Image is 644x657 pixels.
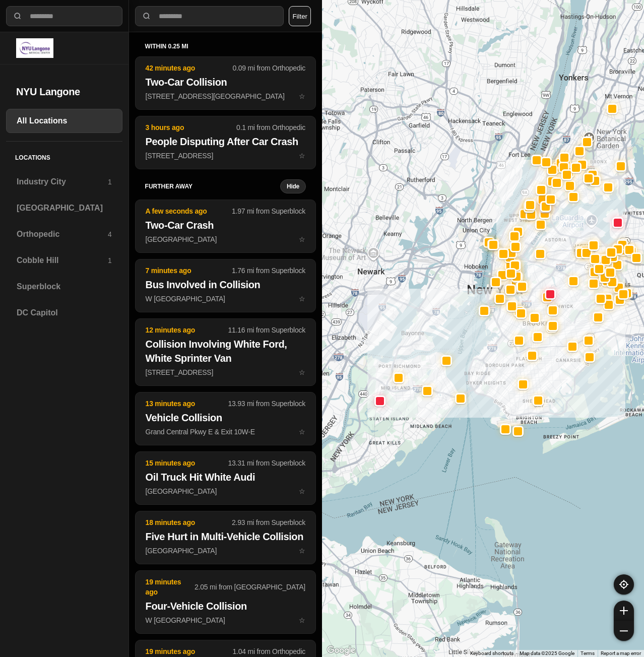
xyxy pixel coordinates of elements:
p: [STREET_ADDRESS][GEOGRAPHIC_DATA] [146,91,305,101]
p: 0.09 mi from Orthopedic [233,63,305,73]
p: 2.05 mi from [GEOGRAPHIC_DATA] [195,582,305,592]
p: 3 hours ago [146,122,237,133]
h2: Bus Involved in Collision [146,278,305,292]
a: 19 minutes ago2.05 mi from [GEOGRAPHIC_DATA]Four-Vehicle CollisionW [GEOGRAPHIC_DATA]star [135,616,316,624]
img: Google [325,644,358,657]
p: 12 minutes ago [146,325,228,335]
p: A few seconds ago [146,206,232,216]
h5: further away [145,182,280,190]
p: 11.16 mi from Superblock [228,325,305,335]
a: Superblock [6,275,122,299]
a: Industry City1 [6,170,122,194]
p: 13 minutes ago [146,399,228,409]
span: star [299,616,305,624]
button: 3 hours ago0.1 mi from OrthopedicPeople Disputing After Car Crash[STREET_ADDRESS]star [135,116,316,169]
button: A few seconds ago1.97 mi from SuperblockTwo-Car Crash[GEOGRAPHIC_DATA]star [135,200,316,253]
p: 1.04 mi from Orthopedic [233,646,305,656]
a: Terms (opens in new tab) [581,650,595,656]
small: Hide [287,182,299,190]
h2: Oil Truck Hit White Audi [146,470,305,484]
button: 12 minutes ago11.16 mi from SuperblockCollision Involving White Ford, White Sprinter Van[STREET_A... [135,318,316,386]
img: zoom-out [620,627,628,635]
button: zoom-in [614,601,634,621]
span: star [299,487,305,495]
h3: All Locations [17,115,112,127]
p: 4 [108,229,112,239]
button: 42 minutes ago0.09 mi from OrthopedicTwo-Car Collision[STREET_ADDRESS][GEOGRAPHIC_DATA]star [135,56,316,110]
p: [GEOGRAPHIC_DATA] [146,546,305,556]
span: Map data ©2025 Google [520,650,574,656]
span: star [299,235,305,243]
a: 13 minutes ago13.93 mi from SuperblockVehicle CollisionGrand Central Pkwy E & Exit 10W-Estar [135,427,316,436]
a: DC Capitol [6,301,122,325]
button: zoom-out [614,621,634,641]
a: A few seconds ago1.97 mi from SuperblockTwo-Car Crash[GEOGRAPHIC_DATA]star [135,235,316,243]
p: 18 minutes ago [146,517,232,528]
h2: Four-Vehicle Collision [146,599,305,613]
span: star [299,295,305,303]
p: [GEOGRAPHIC_DATA] [146,234,305,244]
h3: Superblock [17,281,112,293]
button: 19 minutes ago2.05 mi from [GEOGRAPHIC_DATA]Four-Vehicle CollisionW [GEOGRAPHIC_DATA]star [135,570,316,634]
button: Hide [280,179,306,193]
img: search [142,11,152,21]
img: recenter [619,580,628,589]
p: Grand Central Pkwy E & Exit 10W-E [146,427,305,437]
h2: Vehicle Collision [146,411,305,425]
a: 18 minutes ago2.93 mi from SuperblockFive Hurt in Multi-Vehicle Collision[GEOGRAPHIC_DATA]star [135,546,316,555]
p: 13.93 mi from Superblock [228,399,305,409]
a: Open this area in Google Maps (opens a new window) [325,644,358,657]
p: 1.76 mi from Superblock [232,266,305,276]
p: [STREET_ADDRESS] [146,151,305,161]
img: logo [16,38,53,58]
a: Report a map error [601,650,641,656]
p: 1.97 mi from Superblock [232,206,305,216]
span: star [299,368,305,376]
span: star [299,152,305,160]
a: 12 minutes ago11.16 mi from SuperblockCollision Involving White Ford, White Sprinter Van[STREET_A... [135,368,316,376]
p: [STREET_ADDRESS] [146,367,305,377]
h3: DC Capitol [17,307,112,319]
button: recenter [614,574,634,595]
a: All Locations [6,109,122,133]
p: W [GEOGRAPHIC_DATA] [146,294,305,304]
p: 19 minutes ago [146,646,233,656]
h3: Cobble Hill [17,254,108,267]
a: 7 minutes ago1.76 mi from SuperblockBus Involved in CollisionW [GEOGRAPHIC_DATA]star [135,294,316,303]
p: 0.1 mi from Orthopedic [236,122,305,133]
p: 1 [108,255,112,266]
span: star [299,428,305,436]
p: 7 minutes ago [146,266,232,276]
p: W [GEOGRAPHIC_DATA] [146,615,305,625]
h3: Industry City [17,176,108,188]
h2: People Disputing After Car Crash [146,135,305,149]
h2: Collision Involving White Ford, White Sprinter Van [146,337,305,365]
a: Cobble Hill1 [6,248,122,273]
button: 15 minutes ago13.31 mi from SuperblockOil Truck Hit White Audi[GEOGRAPHIC_DATA]star [135,451,316,505]
button: 18 minutes ago2.93 mi from SuperblockFive Hurt in Multi-Vehicle Collision[GEOGRAPHIC_DATA]star [135,511,316,564]
p: 19 minutes ago [146,577,195,597]
a: Orthopedic4 [6,222,122,246]
a: 42 minutes ago0.09 mi from OrthopedicTwo-Car Collision[STREET_ADDRESS][GEOGRAPHIC_DATA]star [135,92,316,100]
span: star [299,547,305,555]
p: 2.93 mi from Superblock [232,517,305,528]
p: 13.31 mi from Superblock [228,458,305,468]
p: [GEOGRAPHIC_DATA] [146,486,305,496]
button: 7 minutes ago1.76 mi from SuperblockBus Involved in CollisionW [GEOGRAPHIC_DATA]star [135,259,316,312]
h2: Five Hurt in Multi-Vehicle Collision [146,530,305,544]
a: 3 hours ago0.1 mi from OrthopedicPeople Disputing After Car Crash[STREET_ADDRESS]star [135,151,316,160]
h5: Locations [6,142,122,170]
h3: [GEOGRAPHIC_DATA] [17,202,112,214]
img: zoom-in [620,607,628,615]
button: Filter [289,6,311,26]
h2: NYU Langone [16,85,112,99]
p: 15 minutes ago [146,458,228,468]
h3: Orthopedic [17,228,108,240]
h2: Two-Car Collision [146,75,305,89]
a: [GEOGRAPHIC_DATA] [6,196,122,220]
button: 13 minutes ago13.93 mi from SuperblockVehicle CollisionGrand Central Pkwy E & Exit 10W-Estar [135,392,316,445]
p: 1 [108,177,112,187]
h5: within 0.25 mi [145,42,306,50]
a: 15 minutes ago13.31 mi from SuperblockOil Truck Hit White Audi[GEOGRAPHIC_DATA]star [135,487,316,495]
p: 42 minutes ago [146,63,233,73]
